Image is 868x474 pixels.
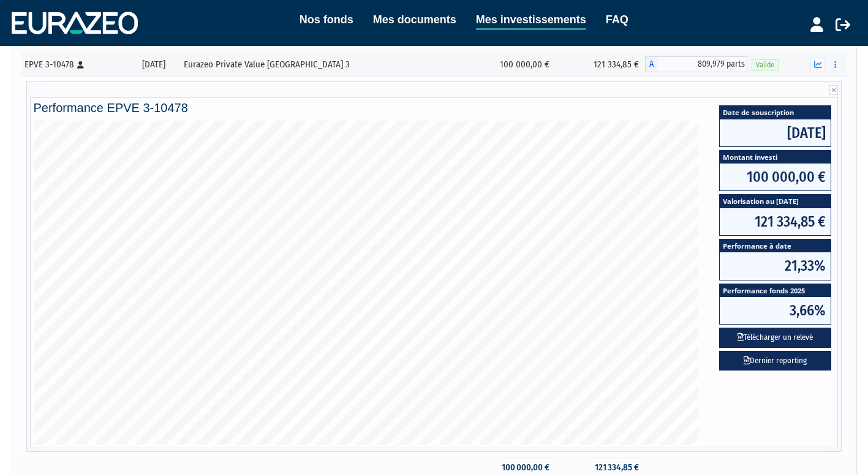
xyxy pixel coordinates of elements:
[300,11,353,28] a: Nos fonds
[719,328,831,348] button: Télécharger un relevé
[720,164,831,190] span: 100 000,00 €
[720,119,831,146] span: [DATE]
[184,58,455,71] div: Eurazeo Private Value [GEOGRAPHIC_DATA] 3
[373,11,456,28] a: Mes documents
[25,58,124,71] div: EPVE 3-10478
[720,195,831,208] span: Valorisation au [DATE]
[720,252,831,279] span: 21,33%
[606,11,628,28] a: FAQ
[720,106,831,119] span: Date de souscription
[645,56,747,72] div: A - Eurazeo Private Value Europe 3
[657,56,747,72] span: 809,979 parts
[645,56,657,72] span: A
[720,284,831,297] span: Performance fonds 2025
[476,11,586,30] a: Mes investissements
[12,12,138,34] img: 1732889491-logotype_eurazeo_blanc_rvb.png
[459,52,556,77] td: 100 000,00 €
[34,101,835,115] h4: Performance EPVE 3-10478
[752,59,779,71] span: Valide
[720,151,831,164] span: Montant investi
[719,351,831,371] a: Dernier reporting
[720,297,831,324] span: 3,66%
[720,239,831,252] span: Performance à date
[556,52,645,77] td: 121 334,85 €
[77,61,84,69] i: [Français] Personne physique
[132,58,175,71] div: [DATE]
[720,208,831,235] span: 121 334,85 €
